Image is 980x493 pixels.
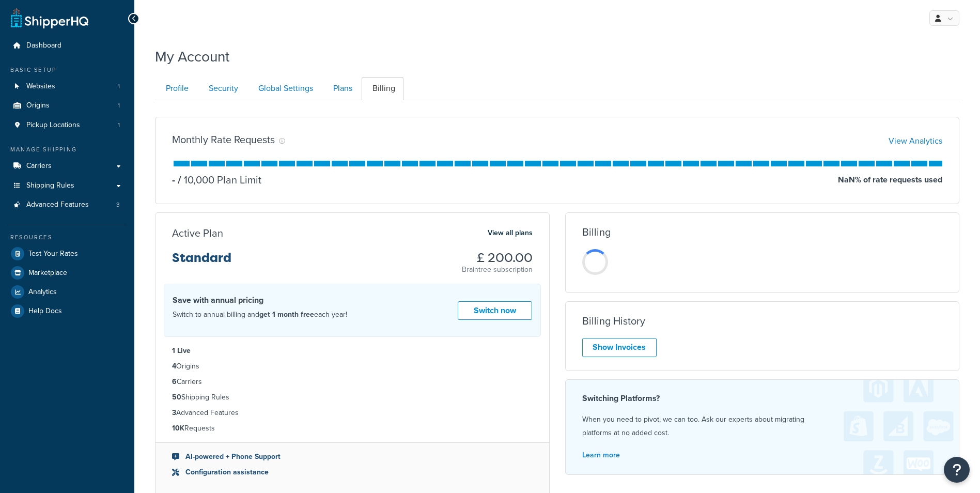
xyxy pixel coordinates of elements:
li: Advanced Features [172,407,533,419]
h4: Switching Platforms? [582,392,943,405]
li: Carriers [172,376,533,388]
span: Websites [26,82,55,91]
span: Test Your Rates [28,250,78,258]
div: Resources [8,233,127,242]
a: Shipping Rules [8,176,127,195]
span: 3 [116,201,120,209]
h3: Active Plan [172,227,223,239]
span: 1 [118,121,120,130]
a: Global Settings [247,77,321,100]
a: View Analytics [889,135,942,147]
h3: Standard [172,251,231,273]
p: Braintree subscription [462,265,533,275]
p: When you need to pivot, we can too. Ask our experts about migrating platforms at no added cost. [582,413,943,440]
strong: 6 [172,376,177,387]
li: AI-powered + Phone Support [172,451,533,463]
a: Test Your Rates [8,244,127,263]
a: Marketplace [8,264,127,282]
a: Origins 1 [8,96,127,115]
span: Carriers [26,162,52,171]
strong: 4 [172,361,176,372]
p: 10,000 Plan Limit [175,173,261,187]
p: NaN % of rate requests used [838,173,942,187]
span: Analytics [28,288,57,297]
h1: My Account [155,47,229,67]
a: Websites 1 [8,77,127,96]
a: Show Invoices [582,338,657,357]
a: Dashboard [8,36,127,55]
li: Origins [8,96,127,115]
a: Analytics [8,283,127,301]
li: Pickup Locations [8,116,127,135]
span: Advanced Features [26,201,89,209]
strong: 3 [172,407,176,418]
span: 1 [118,82,120,91]
button: Open Resource Center [944,457,970,483]
a: Switch now [458,301,532,320]
div: Basic Setup [8,66,127,74]
a: Learn more [582,450,620,460]
a: Pickup Locations 1 [8,116,127,135]
strong: 50 [172,392,181,403]
h3: Billing History [582,315,645,327]
span: Shipping Rules [26,181,74,190]
li: Websites [8,77,127,96]
a: ShipperHQ Home [11,8,88,28]
span: Origins [26,101,50,110]
li: Advanced Features [8,195,127,214]
span: / [178,172,181,188]
a: Help Docs [8,302,127,320]
a: Carriers [8,157,127,176]
span: Pickup Locations [26,121,80,130]
strong: 1 Live [172,345,191,356]
p: - [172,173,175,187]
a: Billing [362,77,403,100]
h3: Billing [582,226,611,238]
li: Requests [172,423,533,434]
p: Switch to annual billing and each year! [173,308,347,321]
strong: 10K [172,423,184,434]
span: Help Docs [28,307,62,316]
a: Plans [322,77,361,100]
h3: £ 200.00 [462,251,533,265]
span: Dashboard [26,41,61,50]
a: Advanced Features 3 [8,195,127,214]
a: Security [198,77,246,100]
li: Shipping Rules [172,392,533,403]
div: Manage Shipping [8,145,127,154]
h3: Monthly Rate Requests [172,134,275,145]
span: 1 [118,101,120,110]
span: Marketplace [28,269,67,278]
h4: Save with annual pricing [173,294,347,306]
a: View all plans [488,226,533,240]
strong: get 1 month free [259,309,314,320]
li: Configuration assistance [172,467,533,478]
li: Origins [172,361,533,372]
a: Profile [155,77,197,100]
